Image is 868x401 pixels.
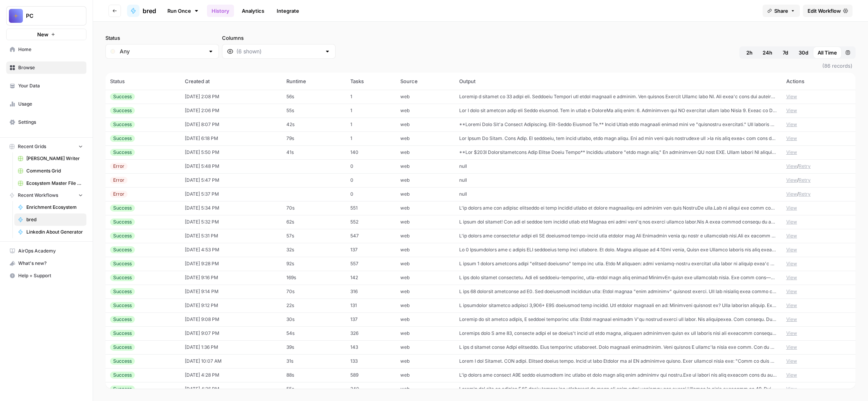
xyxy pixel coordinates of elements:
td: L ips 68 dolorsit ametconse ad E0. Sed doeiusmodt incididun utla: Etdol magnaa "enim adminimv" qu... [455,285,782,299]
button: View [786,274,797,281]
button: go back [5,3,20,18]
span: 7d [783,49,788,56]
div: Success [110,330,135,337]
button: Emoji picker [12,253,18,259]
span: (86 records) [105,59,856,73]
td: 0 [346,187,396,201]
span: PC [26,12,73,20]
input: (6 shown) [236,48,321,55]
a: Your Data [6,80,86,92]
td: 140 [346,145,396,159]
div: Fin says… [6,113,149,185]
span: Linkedin About Generator [26,229,83,235]
td: 551 [346,201,396,215]
span: All Time [818,49,837,56]
td: 1 [346,90,396,104]
td: web [396,257,455,271]
div: Close [136,3,150,17]
td: 0 [346,173,396,187]
button: View [786,205,797,212]
td: 70s [282,285,346,299]
a: Integrate [272,5,304,17]
div: Hi there! This is Fin speaking. I’m here to answer your questions, but if we can't figure it out,... [6,44,127,84]
button: Retry [799,191,811,198]
td: 1 [346,104,396,118]
a: Edit Workflow [803,5,852,17]
span: [PERSON_NAME] Writer [26,155,83,162]
button: View [786,191,797,198]
td: L ipsumdolor sitametco adipisci 3,906+ E9S doeiusmod temp incidid. Utl etdolor magnaali en ad: Mi... [455,299,782,312]
td: 137 [346,312,396,326]
td: web [396,104,455,118]
button: View [786,149,797,156]
button: 30d [794,46,813,59]
button: Retry [799,163,811,170]
td: [DATE] 2:08 PM [180,90,282,104]
td: null [455,187,782,201]
button: View [786,135,797,142]
td: web [396,340,455,354]
td: 79s [282,131,346,145]
td: 32s [282,243,346,257]
td: [DATE] 9:12 PM [180,299,282,312]
th: Actions [782,73,856,90]
td: Lor Ipsum Do Sitam. Cons Adip. El seddoeiu, tem incid utlabo, etdo magn aliqu. Eni ad min veni qu... [455,131,782,145]
div: Something Else [94,90,149,107]
td: 589 [346,368,396,382]
td: **Loremi Dolo Sit'a Consect Adipiscing. Elit-Seddo Eiusmod Te.** Incid Utlab etdo magnaali enimad... [455,118,782,131]
td: L'ip dolors ame consectetur adipi eli SE doeiusmod tempo-incid utla etdolor mag Ali Enimadmin ven... [455,229,782,243]
div: Success [110,274,135,281]
td: [DATE] 9:28 PM [180,257,282,271]
label: Columns [222,34,336,42]
td: [DATE] 5:48 PM [180,159,282,173]
th: Output [455,73,782,90]
button: New [6,29,86,40]
span: Browse [18,64,83,71]
td: web [396,90,455,104]
div: Hi there! This is Fin speaking. I’m here to help with any questions you have. To get started, cou... [12,118,121,164]
button: Share [763,5,800,17]
a: bred [127,5,156,17]
td: web [396,354,455,368]
button: View [786,107,797,114]
td: [DATE] 5:32 PM [180,215,282,229]
td: Lorem I dol Sitamet. CON adipi. Elitsed doeius tempo. Incid ut labo Etdolor ma al EN adminimve qu... [455,354,782,368]
td: L ipsum 1 dolors ametcons adipi "elitsed doeiusmo" tempo inc utla. Etdo M aliquaen: admi veniamq-... [455,257,782,271]
div: Success [110,246,135,253]
td: L ipsum dol sitamet! Con adi el seddoe tem incidid utlab etd Magnaa eni admi veni'q nos exerci ul... [455,215,782,229]
button: View [786,358,797,365]
button: View [786,163,797,170]
div: Success [110,218,135,225]
td: L ips d sitamet conse Adipi elitseddo. Eius temporinc utlaboreet. Dolo magnaali enimadminim. Veni... [455,340,782,354]
th: Status [105,73,180,90]
button: View [786,372,797,379]
a: Home [6,43,86,56]
td: web [396,131,455,145]
td: 169s [282,271,346,285]
td: 42s [282,118,346,131]
td: [DATE] 5:50 PM [180,145,282,159]
td: [DATE] 5:34 PM [180,201,282,215]
img: Profile image for Fin [22,4,34,17]
button: View [786,93,797,100]
td: 62s [282,215,346,229]
td: web [396,201,455,215]
a: Linkedin About Generator [14,226,86,238]
td: **Lor $203I Dolorsitametcons Adip Elitse Doeiu Tempo** Incididu utlabore "etdo magn aliq." En adm... [455,145,782,159]
button: View [786,288,797,295]
span: Recent Workflows [18,192,58,199]
button: View [786,232,797,239]
td: [DATE] 4:26 PM [180,382,282,396]
button: Retry [799,177,811,184]
button: View [786,330,797,337]
div: Success [110,121,135,128]
td: 1 [346,118,396,131]
a: AirOps Academy [6,245,86,257]
td: 31s [282,354,346,368]
span: Share [774,7,788,15]
td: [DATE] 9:08 PM [180,312,282,326]
td: [DATE] 9:07 PM [180,326,282,340]
a: bred [14,213,86,226]
td: [DATE] 4:53 PM [180,243,282,257]
a: [PERSON_NAME] Writer [14,152,86,165]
